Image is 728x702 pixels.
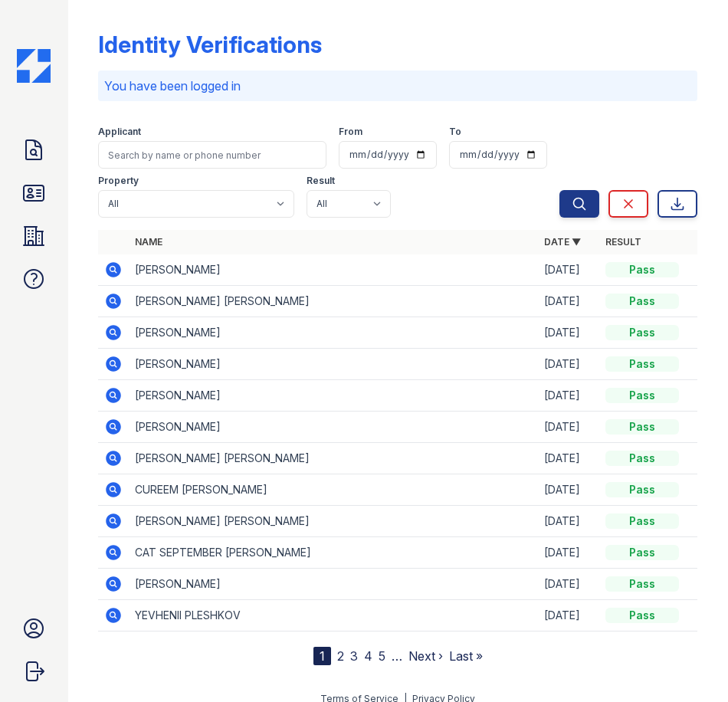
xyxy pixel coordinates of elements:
div: Pass [605,451,679,466]
td: [DATE] [538,412,599,443]
td: [DATE] [538,474,599,506]
label: Property [98,175,139,187]
a: 3 [350,648,358,664]
div: Pass [605,482,679,497]
div: Pass [605,545,679,560]
td: CUREEM [PERSON_NAME] [129,474,538,506]
td: [PERSON_NAME] [129,380,538,412]
a: 5 [379,648,385,664]
td: [PERSON_NAME] [PERSON_NAME] [129,443,538,474]
td: [DATE] [538,286,599,317]
td: [PERSON_NAME] [129,317,538,349]
div: Pass [605,388,679,403]
td: [DATE] [538,443,599,474]
td: [PERSON_NAME] [PERSON_NAME] [129,506,538,537]
a: Result [605,236,641,248]
div: Pass [605,294,679,309]
div: Pass [605,576,679,592]
img: CE_Icon_Blue-c292c112584629df590d857e76928e9f676e5b41ef8f769ba2f05ee15b207248.png [17,49,51,83]
td: [DATE] [538,380,599,412]
td: [DATE] [538,537,599,569]
td: [DATE] [538,317,599,349]
td: [PERSON_NAME] [PERSON_NAME] [129,286,538,317]
div: Pass [605,513,679,529]
a: 4 [364,648,372,664]
div: 1 [313,647,331,665]
label: Result [307,175,335,187]
td: [DATE] [538,506,599,537]
p: You have been logged in [104,77,691,95]
a: Name [135,236,162,248]
td: [PERSON_NAME] [129,349,538,380]
div: Identity Verifications [98,31,322,58]
td: CAT SEPTEMBER [PERSON_NAME] [129,537,538,569]
td: [PERSON_NAME] [129,254,538,286]
div: Pass [605,262,679,277]
a: Last » [449,648,483,664]
label: From [339,126,362,138]
div: Pass [605,356,679,372]
td: [DATE] [538,600,599,631]
td: [PERSON_NAME] [129,412,538,443]
div: Pass [605,419,679,435]
td: [DATE] [538,254,599,286]
div: Pass [605,325,679,340]
td: [PERSON_NAME] [129,569,538,600]
a: Next › [408,648,443,664]
td: [DATE] [538,569,599,600]
td: YEVHENII PLESHKOV [129,600,538,631]
input: Search by name or phone number [98,141,326,169]
a: 2 [337,648,344,664]
label: Applicant [98,126,141,138]
label: To [449,126,461,138]
a: Date ▼ [544,236,581,248]
div: Pass [605,608,679,623]
span: … [392,647,402,665]
td: [DATE] [538,349,599,380]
